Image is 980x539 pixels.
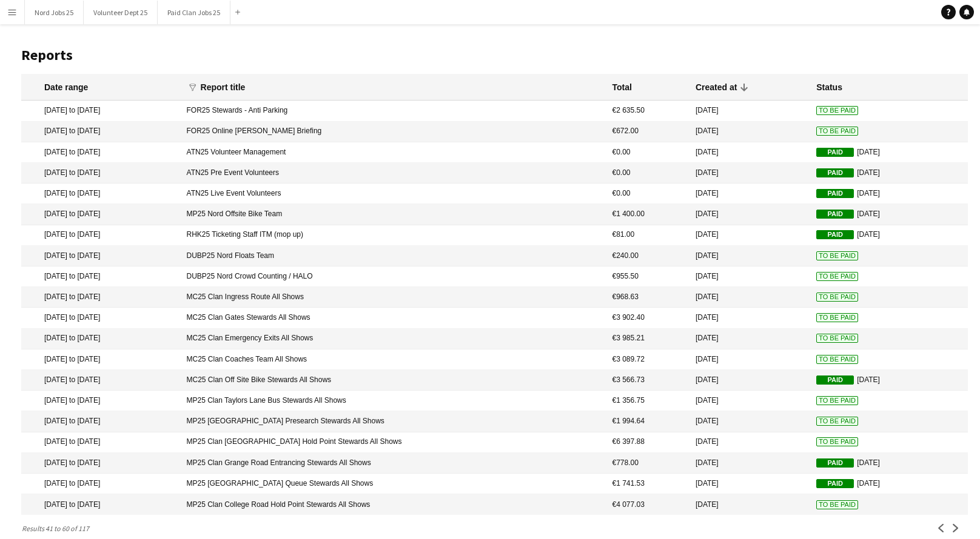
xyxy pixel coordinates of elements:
[181,308,606,328] mat-cell: MC25 Clan Gates Stewards All Shows
[181,287,606,308] mat-cell: MC25 Clan Ingress Route All Shows
[696,82,737,93] div: Created at
[816,82,842,93] div: Status
[810,204,968,225] mat-cell: [DATE]
[21,287,181,308] mat-cell: [DATE] to [DATE]
[21,370,181,391] mat-cell: [DATE] to [DATE]
[21,101,181,121] mat-cell: [DATE] to [DATE]
[181,266,606,287] mat-cell: DUBP25 Nord Crowd Counting / HALO
[690,411,810,432] mat-cell: [DATE]
[690,432,810,453] mat-cell: [DATE]
[810,370,968,391] mat-cell: [DATE]
[816,375,854,385] span: Paid
[606,246,690,266] mat-cell: €240.00
[816,417,858,426] span: To Be Paid
[816,355,858,364] span: To Be Paid
[810,163,968,184] mat-cell: [DATE]
[816,334,858,343] span: To Be Paid
[690,329,810,349] mat-cell: [DATE]
[181,474,606,494] mat-cell: MP25 [GEOGRAPHIC_DATA] Queue Stewards All Shows
[21,46,968,64] h1: Reports
[816,168,854,177] span: Paid
[690,122,810,142] mat-cell: [DATE]
[816,148,854,157] span: Paid
[816,396,858,405] span: To Be Paid
[690,370,810,391] mat-cell: [DATE]
[810,142,968,163] mat-cell: [DATE]
[816,189,854,198] span: Paid
[181,163,606,184] mat-cell: ATN25 Pre Event Volunteers
[21,184,181,204] mat-cell: [DATE] to [DATE]
[606,142,690,163] mat-cell: €0.00
[690,225,810,246] mat-cell: [DATE]
[21,163,181,184] mat-cell: [DATE] to [DATE]
[690,266,810,287] mat-cell: [DATE]
[816,313,858,322] span: To Be Paid
[810,225,968,246] mat-cell: [DATE]
[201,82,246,93] div: Report title
[84,1,158,24] button: Volunteer Dept 25
[606,101,690,121] mat-cell: €2 635.50
[690,494,810,515] mat-cell: [DATE]
[21,524,94,533] span: Results 41 to 60 of 117
[690,163,810,184] mat-cell: [DATE]
[158,1,230,24] button: Paid Clan Jobs 25
[606,184,690,204] mat-cell: €0.00
[606,163,690,184] mat-cell: €0.00
[21,308,181,328] mat-cell: [DATE] to [DATE]
[810,474,968,494] mat-cell: [DATE]
[606,453,690,474] mat-cell: €778.00
[181,370,606,391] mat-cell: MC25 Clan Off Site Bike Stewards All Shows
[181,349,606,370] mat-cell: MC25 Clan Coaches Team All Shows
[181,101,606,121] mat-cell: FOR25 Stewards - Anti Parking
[21,349,181,370] mat-cell: [DATE] to [DATE]
[21,329,181,349] mat-cell: [DATE] to [DATE]
[690,349,810,370] mat-cell: [DATE]
[21,246,181,266] mat-cell: [DATE] to [DATE]
[181,411,606,432] mat-cell: MP25 [GEOGRAPHIC_DATA] Presearch Stewards All Shows
[201,82,257,93] div: Report title
[21,266,181,287] mat-cell: [DATE] to [DATE]
[606,432,690,453] mat-cell: €6 397.88
[816,479,854,488] span: Paid
[44,82,88,93] div: Date range
[606,266,690,287] mat-cell: €955.50
[21,391,181,411] mat-cell: [DATE] to [DATE]
[690,246,810,266] mat-cell: [DATE]
[690,142,810,163] mat-cell: [DATE]
[181,204,606,225] mat-cell: MP25 Nord Offsite Bike Team
[21,204,181,225] mat-cell: [DATE] to [DATE]
[606,287,690,308] mat-cell: €968.63
[816,293,858,302] span: To Be Paid
[181,122,606,142] mat-cell: FOR25 Online [PERSON_NAME] Briefing
[21,411,181,432] mat-cell: [DATE] to [DATE]
[25,1,84,24] button: Nord Jobs 25
[816,251,858,260] span: To Be Paid
[696,82,748,93] div: Created at
[181,453,606,474] mat-cell: MP25 Clan Grange Road Entrancing Stewards All Shows
[181,246,606,266] mat-cell: DUBP25 Nord Floats Team
[21,122,181,142] mat-cell: [DATE] to [DATE]
[606,474,690,494] mat-cell: €1 741.53
[606,122,690,142] mat-cell: €672.00
[690,101,810,121] mat-cell: [DATE]
[690,453,810,474] mat-cell: [DATE]
[181,391,606,411] mat-cell: MP25 Clan Taylors Lane Bus Stewards All Shows
[690,204,810,225] mat-cell: [DATE]
[181,329,606,349] mat-cell: MC25 Clan Emergency Exits All Shows
[181,494,606,515] mat-cell: MP25 Clan College Road Hold Point Stewards All Shows
[21,453,181,474] mat-cell: [DATE] to [DATE]
[21,432,181,453] mat-cell: [DATE] to [DATE]
[181,142,606,163] mat-cell: ATN25 Volunteer Management
[816,500,858,509] span: To Be Paid
[181,225,606,246] mat-cell: RHK25 Ticketing Staff ITM (mop up)
[816,458,854,468] span: Paid
[606,370,690,391] mat-cell: €3 566.73
[606,411,690,432] mat-cell: €1 994.64
[690,391,810,411] mat-cell: [DATE]
[606,391,690,411] mat-cell: €1 356.75
[816,437,858,446] span: To Be Paid
[816,272,858,281] span: To Be Paid
[21,225,181,246] mat-cell: [DATE] to [DATE]
[181,432,606,453] mat-cell: MP25 Clan [GEOGRAPHIC_DATA] Hold Point Stewards All Shows
[21,474,181,494] mat-cell: [DATE] to [DATE]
